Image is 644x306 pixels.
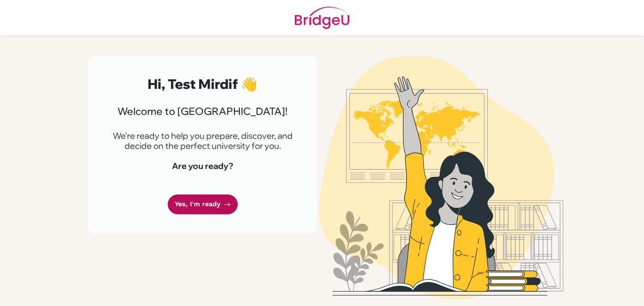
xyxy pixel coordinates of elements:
p: We're ready to help you prepare, discover, and decide on the perfect university for you. [108,131,297,151]
h3: Welcome to [GEOGRAPHIC_DATA]! [108,105,297,117]
h4: Are you ready? [108,161,297,171]
h2: Hi, Test Mirdif 👋 [108,76,297,92]
a: Yes, I'm ready [168,194,238,214]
